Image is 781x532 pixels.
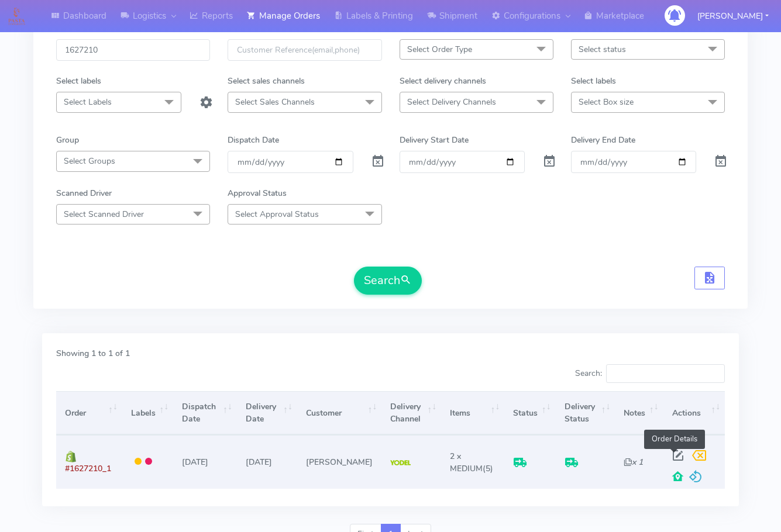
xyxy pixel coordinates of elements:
label: Select labels [56,75,101,87]
th: Customer: activate to sort column ascending [297,391,381,435]
label: Delivery Start Date [400,134,469,146]
th: Dispatch Date: activate to sort column ascending [173,391,237,435]
span: Select Scanned Driver [64,209,144,220]
span: Select Labels [64,96,112,108]
td: [PERSON_NAME] [297,435,381,488]
label: Scanned Driver [56,187,112,199]
label: Approval Status [228,187,287,199]
th: Status: activate to sort column ascending [504,391,555,435]
th: Labels: activate to sort column ascending [122,391,173,435]
th: Notes: activate to sort column ascending [615,391,663,435]
span: Select Groups [64,156,115,167]
img: Yodel [390,460,411,466]
input: Customer Reference(email,phone) [228,39,381,61]
th: Order: activate to sort column ascending [56,391,122,435]
label: Search: [575,364,725,383]
button: Search [354,267,422,295]
label: Select delivery channels [400,75,486,87]
label: Delivery End Date [571,134,635,146]
button: [PERSON_NAME] [689,4,777,28]
span: Select Order Type [407,44,472,55]
span: Select Delivery Channels [407,96,496,108]
label: Dispatch Date [228,134,279,146]
th: Actions: activate to sort column ascending [663,391,725,435]
span: Select Box size [579,96,634,108]
label: Showing 1 to 1 of 1 [56,347,130,360]
input: Search: [606,364,725,383]
i: x 1 [624,457,643,468]
th: Delivery Date: activate to sort column ascending [237,391,297,435]
span: (5) [450,451,493,474]
td: [DATE] [237,435,297,488]
span: Select Sales Channels [235,96,315,108]
th: Delivery Status: activate to sort column ascending [555,391,615,435]
input: Order Id [56,39,210,61]
label: Select labels [571,75,616,87]
label: Group [56,134,79,146]
span: Select Approval Status [235,209,319,220]
td: [DATE] [173,435,237,488]
span: 2 x MEDIUM [450,451,483,474]
th: Items: activate to sort column ascending [441,391,504,435]
label: Select sales channels [228,75,305,87]
span: Select status [579,44,626,55]
span: #1627210_1 [65,463,111,474]
img: shopify.png [65,451,77,462]
th: Delivery Channel: activate to sort column ascending [381,391,441,435]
